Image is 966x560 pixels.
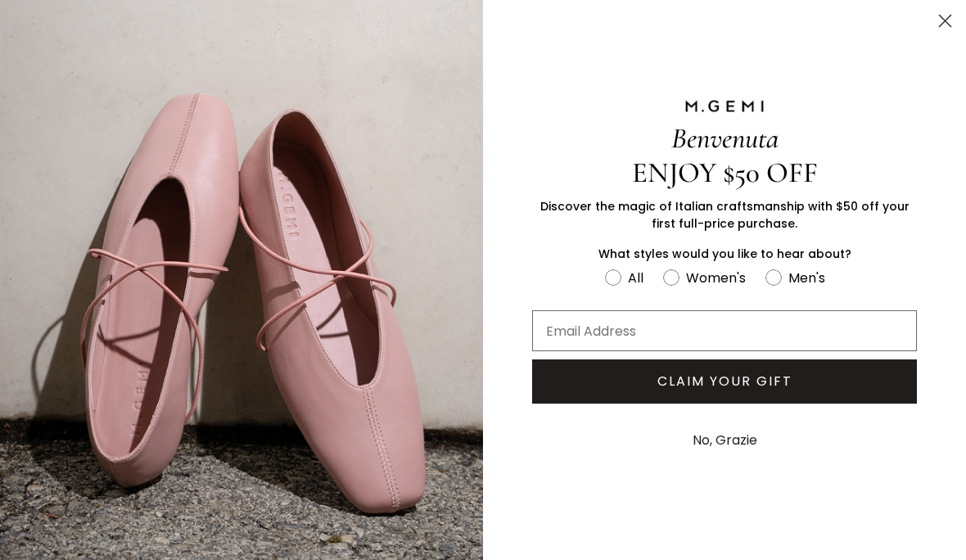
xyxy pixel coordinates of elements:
[632,156,818,190] span: ENJOY $50 OFF
[532,310,917,351] input: Email Address
[788,268,825,288] div: Men's
[931,7,959,35] button: Close dialog
[628,268,643,288] div: All
[532,359,917,404] button: CLAIM YOUR GIFT
[684,99,765,114] img: M.GEMI
[671,121,779,156] span: Benvenuta
[686,268,746,288] div: Women's
[684,420,765,461] button: No, Grazie
[540,198,910,232] span: Discover the magic of Italian craftsmanship with $50 off your first full-price purchase.
[598,246,851,262] span: What styles would you like to hear about?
